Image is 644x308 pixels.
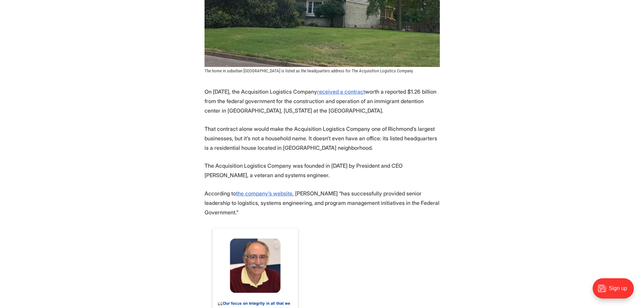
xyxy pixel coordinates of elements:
a: the company’s website [236,190,292,197]
p: On [DATE], the Acquisition Logistics Company worth a reported $1.26 billion from the federal gove... [205,87,440,115]
p: According to , [PERSON_NAME] “has successfully provided senior leadership to logistics, systems e... [205,189,440,217]
a: received a contract [317,88,365,95]
p: The Acquisition Logistics Company was founded in [DATE] by President and CEO [PERSON_NAME], a vet... [205,161,440,180]
iframe: portal-trigger [587,275,644,308]
span: The home in suburban [GEOGRAPHIC_DATA] is listed as the headquarters address for The Acquisition ... [205,68,413,73]
p: That contract alone would make the Acquisition Logistics Company one of Richmond’s largest busine... [205,124,440,152]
